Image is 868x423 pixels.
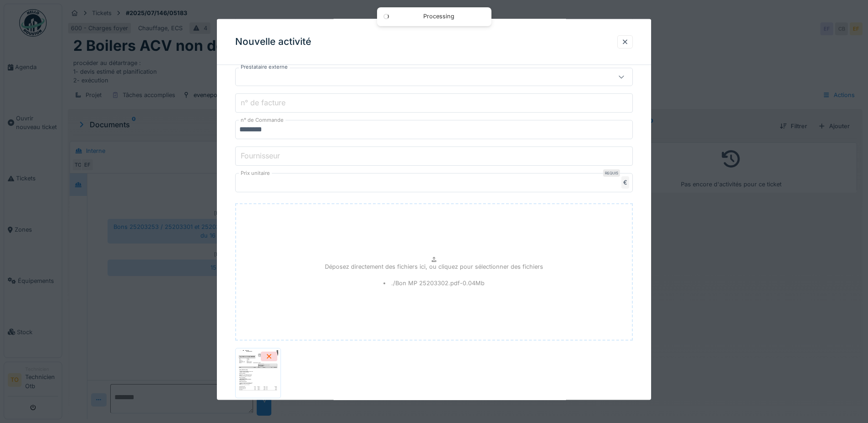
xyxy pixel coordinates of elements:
div: € [621,176,629,189]
li: ./Bon MP 25203302.pdf - 0.04 Mb [383,278,485,287]
label: n° de facture [239,97,287,108]
div: Processing [395,13,482,21]
h3: Nouvelle activité [235,36,311,48]
label: n° de Commande [239,116,286,124]
label: Fournisseur [239,150,282,161]
label: Prix unitaire [239,169,272,177]
img: 3iy1jvvqarna2izwa04v1c1t8tv2 [237,350,279,396]
p: Déposez directement des fichiers ici, ou cliquez pour sélectionner des fichiers [325,262,543,271]
div: Requis [603,169,620,177]
label: Prestataire externe [239,63,290,71]
div: Bon MP 25203302.pdf [235,398,281,407]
